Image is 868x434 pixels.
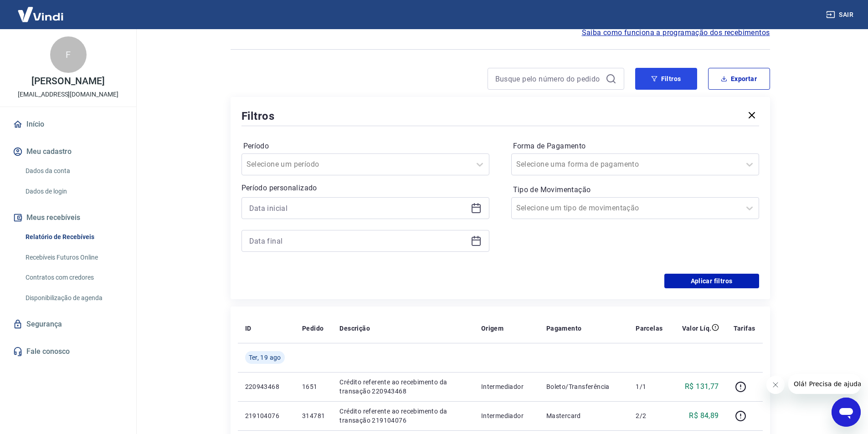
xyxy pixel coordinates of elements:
button: Meus recebíveis [11,208,125,228]
p: Origem [481,324,503,333]
a: Saiba como funciona a programação dos recebimentos [582,27,770,38]
p: Pagamento [546,324,582,333]
a: Início [11,114,125,134]
a: Fale conosco [11,342,125,362]
a: Recebíveis Futuros Online [22,248,125,267]
p: Período personalizado [241,183,489,194]
p: [PERSON_NAME] [31,77,104,86]
p: Parcelas [636,324,663,333]
p: 2/2 [636,411,663,420]
p: Mastercard [546,411,621,420]
button: Sair [824,6,857,23]
a: Disponibilização de agenda [22,289,125,307]
iframe: Fechar mensagem [766,376,785,394]
button: Exportar [708,68,770,90]
span: Ter, 19 ago [249,353,281,362]
button: Filtros [635,68,697,90]
input: Data final [249,234,467,248]
label: Tipo de Movimentação [513,184,757,195]
a: Relatório de Recebíveis [22,228,125,246]
p: 1/1 [636,382,663,391]
p: Intermediador [481,411,532,420]
img: Vindi [11,0,70,28]
p: Crédito referente ao recebimento da transação 220943468 [339,378,467,396]
a: Dados de login [22,182,125,201]
iframe: Botão para abrir a janela de mensagens [832,398,861,427]
label: Forma de Pagamento [513,141,757,152]
iframe: Mensagem da empresa [788,374,861,394]
p: 314781 [302,411,325,420]
button: Meu cadastro [11,142,125,162]
p: Descrição [339,324,370,333]
input: Busque pelo número do pedido [495,72,602,86]
p: ID [245,324,252,333]
p: Valor Líq. [682,324,712,333]
div: F [50,36,87,73]
p: Pedido [302,324,324,333]
p: [EMAIL_ADDRESS][DOMAIN_NAME] [18,90,118,99]
a: Contratos com credores [22,268,125,287]
p: R$ 84,89 [689,410,719,421]
a: Dados da conta [22,162,125,180]
button: Aplicar filtros [664,274,759,288]
p: 220943468 [245,382,288,391]
p: Crédito referente ao recebimento da transação 219104076 [339,407,467,425]
p: Tarifas [734,324,755,333]
label: Período [243,141,488,152]
h5: Filtros [241,109,275,123]
span: Olá! Precisa de ajuda? [5,6,77,14]
p: R$ 131,77 [685,381,719,392]
p: 219104076 [245,411,288,420]
a: Segurança [11,314,125,334]
input: Data inicial [249,201,467,215]
p: Boleto/Transferência [546,382,621,391]
p: Intermediador [481,382,532,391]
p: 1651 [302,382,325,391]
